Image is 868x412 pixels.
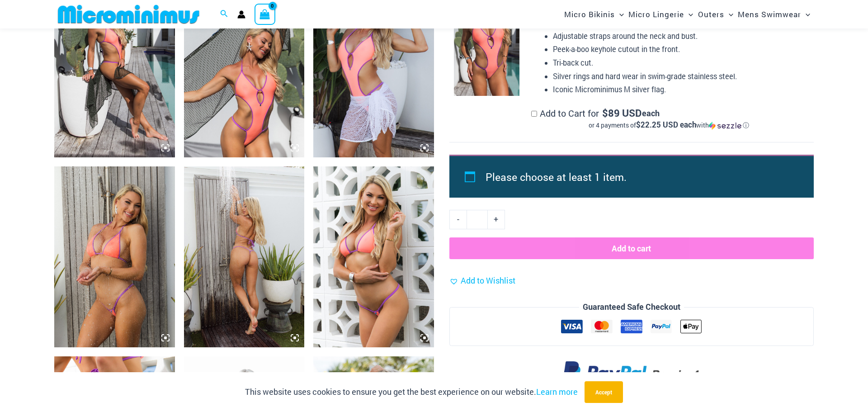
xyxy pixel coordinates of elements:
[636,119,696,130] span: $22.25 USD each
[724,3,733,26] span: Menu Toggle
[313,166,434,347] img: Wild Card Neon Bliss 312 Top 457 Micro 01
[684,3,693,26] span: Menu Toggle
[449,274,515,288] a: Add to Wishlist
[553,70,806,83] li: Silver rings and hard wear in swim-grade stainless steel.
[736,3,812,26] a: Mens SwimwearMenu ToggleMenu Toggle
[531,121,807,130] div: or 4 payments of with
[54,4,203,24] img: MM SHOP LOGO FLAT
[54,166,175,347] img: Wild Card Neon Bliss 312 Top 457 Micro 06
[553,83,806,96] li: Iconic Microminimus M silver flag.
[553,56,806,70] li: Tri-back cut.
[531,111,537,117] input: Add to Cart for$89 USD eachor 4 payments of$22.25 USD eachwithSezzle Click to learn more about Se...
[553,29,806,43] li: Adjustable straps around the neck and bust.
[531,121,807,130] div: or 4 payments of$22.25 USD eachwithSezzle Click to learn more about Sezzle
[801,3,810,26] span: Menu Toggle
[579,300,684,314] legend: Guaranteed Safe Checkout
[467,210,488,229] input: Product quantity
[449,210,467,229] a: -
[531,107,807,130] label: Add to Cart for
[738,3,801,26] span: Mens Swimwear
[642,109,660,118] span: each
[553,43,806,56] li: Peek-a-boo keyhole cutout in the front.
[449,237,814,259] button: Add to cart
[561,1,814,27] nav: Site Navigation
[255,4,275,24] a: View Shopping Cart, empty
[602,106,608,119] span: $
[626,3,695,26] a: Micro LingerieMenu ToggleMenu Toggle
[696,3,736,26] a: OutersMenu ToggleMenu Toggle
[615,3,624,26] span: Menu Toggle
[698,3,724,26] span: Outers
[602,109,642,118] span: 89 USD
[245,385,578,399] p: This website uses cookies to ensure you get the best experience on our website.
[461,275,515,286] span: Add to Wishlist
[536,386,578,397] a: Learn more
[564,3,615,26] span: Micro Bikinis
[220,9,228,20] a: Search icon link
[184,166,305,347] img: Wild Card Neon Bliss 312 Top 457 Micro 07
[709,122,741,130] img: Sezzle
[562,3,626,26] a: Micro BikinisMenu ToggleMenu Toggle
[237,10,245,19] a: Account icon link
[488,210,505,229] a: +
[486,166,793,187] li: Please choose at least 1 item.
[585,381,623,403] button: Accept
[628,3,684,26] span: Micro Lingerie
